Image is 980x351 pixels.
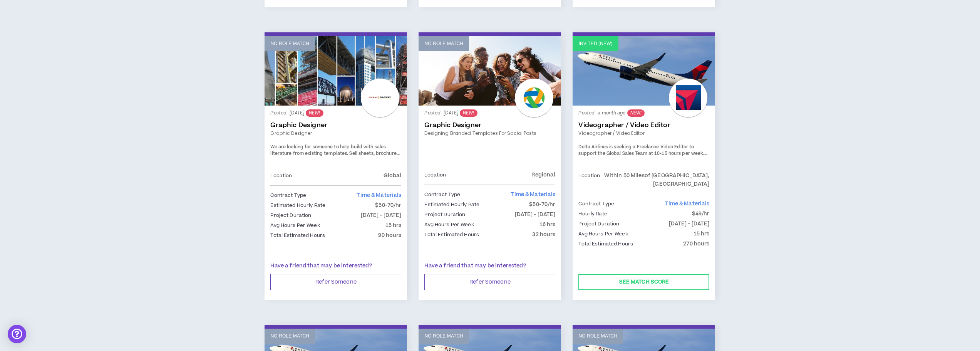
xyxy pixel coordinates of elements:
[270,121,401,129] a: Graphic Designer
[460,109,477,117] sup: NEW!
[694,230,710,238] p: 15 hrs
[511,191,555,198] span: Time & Materials
[532,230,555,239] p: 32 hours
[539,220,556,229] p: 16 hrs
[270,144,401,171] span: We are looking for someone to help build with sales literature from existing templates. Sell shee...
[578,274,709,290] button: See Match Score
[515,210,556,219] p: [DATE] - [DATE]
[692,210,710,218] p: $49/hr
[270,171,292,180] p: Location
[270,333,309,340] p: No Role Match
[361,211,402,220] p: [DATE] - [DATE]
[424,171,446,179] p: Location
[573,36,715,106] a: Invited (new)
[270,262,401,270] p: Have a friend that may be interested?
[270,130,401,137] a: Graphic Designer
[424,333,463,340] p: No Role Match
[424,262,555,270] p: Have a friend that may be interested?
[270,274,401,290] button: Refer Someone
[424,130,555,137] a: Designing branded templates for social posts
[578,121,709,129] a: Videographer / Video Editor
[8,325,26,343] div: Open Intercom Messenger
[578,230,628,238] p: Avg Hours Per Week
[578,240,633,248] p: Total Estimated Hours
[270,40,309,47] p: No Role Match
[419,36,561,106] a: No Role Match
[375,201,401,210] p: $50-70/hr
[669,220,710,228] p: [DATE] - [DATE]
[578,109,709,117] p: Posted - a month ago
[424,200,479,209] p: Estimated Hourly Rate
[424,220,474,229] p: Avg Hours Per Week
[578,210,607,218] p: Hourly Rate
[578,333,617,340] p: No Role Match
[600,171,709,188] p: Within 50 Miles of [GEOGRAPHIC_DATA], [GEOGRAPHIC_DATA]
[424,230,479,239] p: Total Estimated Hours
[424,109,555,117] p: Posted - [DATE]
[424,210,465,219] p: Project Duration
[270,221,320,230] p: Avg Hours Per Week
[424,190,460,199] p: Contract Type
[357,191,401,199] span: Time & Materials
[384,171,402,180] p: Global
[578,144,704,157] span: Delta Airlines is seeking a Freelance Video Editor to support the Global Sales Team at 10-15 hour...
[270,109,401,117] p: Posted - [DATE]
[424,121,555,129] a: Graphic Designer
[683,240,709,248] p: 270 hours
[578,220,619,228] p: Project Duration
[270,191,306,200] p: Contract Type
[578,40,612,47] p: Invited (new)
[378,231,401,240] p: 90 hours
[665,200,709,208] span: Time & Materials
[270,211,311,220] p: Project Duration
[424,274,555,290] button: Refer Someone
[578,130,709,137] a: Videographer / Video Editor
[529,200,555,209] p: $50-70/hr
[270,201,325,210] p: Estimated Hourly Rate
[424,40,463,47] p: No Role Match
[627,109,645,117] sup: NEW!
[578,200,614,208] p: Contract Type
[385,221,402,230] p: 15 hrs
[265,36,407,106] a: No Role Match
[531,171,555,179] p: Regional
[306,109,323,117] sup: NEW!
[270,231,325,240] p: Total Estimated Hours
[578,171,600,188] p: Location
